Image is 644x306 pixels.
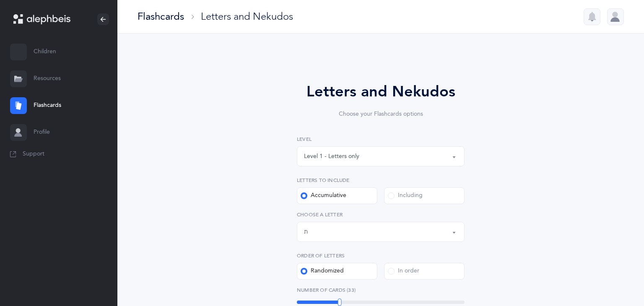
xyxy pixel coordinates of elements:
span: Support [23,150,44,158]
div: Level 1 - Letters only [304,152,359,161]
div: ת [304,228,308,236]
div: In order [388,267,419,275]
label: Choose a letter [297,211,465,218]
button: ת [297,222,465,242]
div: Flashcards [138,10,184,23]
label: Level [297,135,465,143]
div: Including [388,192,423,200]
div: Letters and Nekudos [201,10,293,23]
label: Letters to include [297,176,465,184]
button: Level 1 - Letters only [297,146,465,166]
div: Accumulative [301,192,346,200]
div: Randomized [301,267,344,275]
label: Number of Cards (33) [297,286,465,294]
div: Choose your Flashcards options [273,110,488,119]
div: Letters and Nekudos [273,80,488,103]
label: Order of letters [297,252,465,259]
